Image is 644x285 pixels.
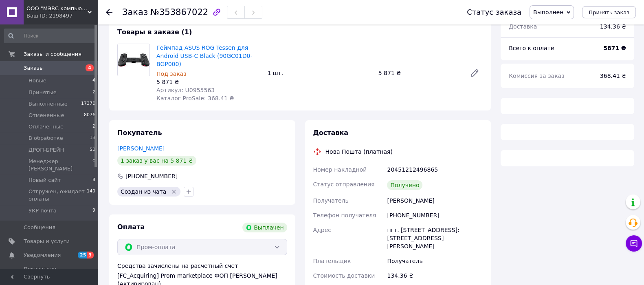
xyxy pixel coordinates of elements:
span: 140 [87,188,95,203]
span: Всего к оплате [509,45,554,51]
div: Получено [387,180,422,190]
span: 53 [90,146,95,154]
button: Чат с покупателем [626,235,642,252]
span: 8076 [84,112,95,119]
a: Геймпад ASUS ROG Tessen для Android USB-C Black (90GC01D0-BGP000) [156,44,252,67]
svg: Удалить метку [171,188,177,195]
span: Заказ [122,7,148,17]
span: Телефон получателя [313,212,376,219]
span: Товары в заказе (1) [117,28,192,36]
span: Доставка [509,23,537,30]
span: 2 [92,123,95,130]
a: [PERSON_NAME] [117,145,165,152]
span: Плательщик [313,258,351,264]
div: 134.36 ₴ [385,268,484,283]
span: Выполнен [533,9,563,15]
div: Статус заказа [467,8,521,16]
span: 13 [90,135,95,142]
span: Отмененные [29,112,64,119]
span: Получатель [313,197,349,204]
span: 8 [92,177,95,184]
span: Уведомления [24,252,61,259]
span: 25 [78,252,87,258]
span: Покупатель [117,129,162,137]
span: Комиссия за заказ [509,73,565,79]
div: [PHONE_NUMBER] [385,208,484,223]
span: Принятые [29,89,57,96]
span: №353867022 [150,7,208,17]
span: 4 [92,77,95,84]
div: 5 871 ₴ [375,67,463,79]
span: Оплаченные [29,123,64,130]
div: 134.36 ₴ [595,18,631,35]
div: Нова Пошта (платная) [323,148,395,156]
span: Принять заказ [589,9,629,15]
input: Поиск [4,29,96,43]
span: Доставка [313,129,349,137]
div: 5 871 ₴ [156,78,261,86]
img: Геймпад ASUS ROG Tessen для Android USB-C Black (90GC01D0-BGP000) [118,44,149,76]
span: Заказы и сообщения [24,51,81,58]
span: 2 [92,89,95,96]
span: 9 [92,207,95,214]
span: Каталог ProSale: 368.41 ₴ [156,95,234,102]
span: Стоимость доставки [313,272,375,279]
span: 3 [87,252,94,258]
span: Создан из чата [121,188,166,195]
span: Под заказ [156,71,187,77]
span: 368.41 ₴ [600,73,626,79]
span: Номер накладной [313,166,367,173]
b: 5871 ₴ [603,45,626,51]
span: Статус отправления [313,181,375,188]
span: Артикул: U0955563 [156,87,215,93]
div: [PHONE_NUMBER] [125,172,178,180]
a: Редактировать [466,65,483,81]
span: Заказы [24,64,44,72]
span: Оплата [117,223,145,231]
span: УКР почта [29,207,57,214]
div: 20451212496865 [385,162,484,177]
div: пгт. [STREET_ADDRESS]: [STREET_ADDRESS][PERSON_NAME] [385,223,484,254]
span: 4 [86,64,94,71]
div: [PERSON_NAME] [385,193,484,208]
span: Сообщения [24,224,55,231]
button: Принять заказ [582,6,636,18]
div: 1 заказ у вас на 5 871 ₴ [117,156,196,166]
span: Менеджер [PERSON_NAME] [29,158,92,172]
span: 0 [92,158,95,172]
span: Показатели работы компании [24,265,75,280]
span: Товары и услуги [24,238,70,245]
span: ДРОП-БРЕЙН [29,146,64,154]
span: Выполненные [29,100,68,108]
div: Получатель [385,254,484,268]
span: Новые [29,77,46,84]
span: ООО "МЭВС компьютер" [26,5,88,12]
span: В обработке [29,135,63,142]
span: Отгружен, ожидает оплаты [29,188,87,203]
span: Новый сайт [29,177,61,184]
div: 1 шт. [264,67,375,79]
div: Ваш ID: 2198497 [26,12,98,20]
div: Вернуться назад [106,8,112,16]
span: Адрес [313,227,331,233]
span: 17378 [81,100,95,108]
div: Выплачен [242,223,287,232]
